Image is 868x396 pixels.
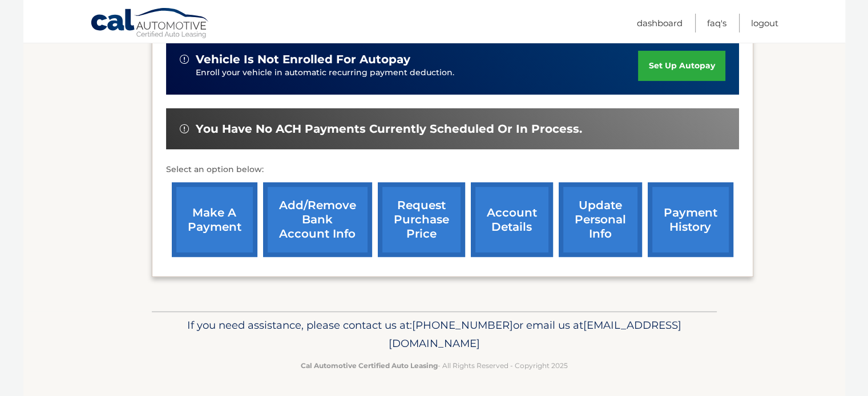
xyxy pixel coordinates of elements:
p: If you need assistance, please contact us at: or email us at [159,316,709,353]
span: [PHONE_NUMBER] [412,319,513,332]
span: vehicle is not enrolled for autopay [196,52,410,67]
a: Logout [751,14,778,32]
img: alert-white.svg [180,55,189,64]
a: make a payment [172,182,257,257]
p: - All Rights Reserved - Copyright 2025 [159,360,709,371]
a: update personal info [559,182,642,257]
p: Select an option below: [166,163,739,177]
p: Enroll your vehicle in automatic recurring payment deduction. [196,67,639,79]
a: Cal Automotive [90,7,210,40]
img: alert-white.svg [180,124,189,133]
a: Dashboard [637,14,683,32]
a: payment history [648,182,733,257]
span: [EMAIL_ADDRESS][DOMAIN_NAME] [389,319,681,350]
a: set up autopay [638,51,725,81]
a: request purchase price [378,182,465,257]
span: You have no ACH payments currently scheduled or in process. [196,122,582,136]
a: FAQ's [707,14,726,32]
strong: Cal Automotive Certified Auto Leasing [301,361,438,370]
a: Add/Remove bank account info [263,182,372,257]
a: account details [471,182,553,257]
